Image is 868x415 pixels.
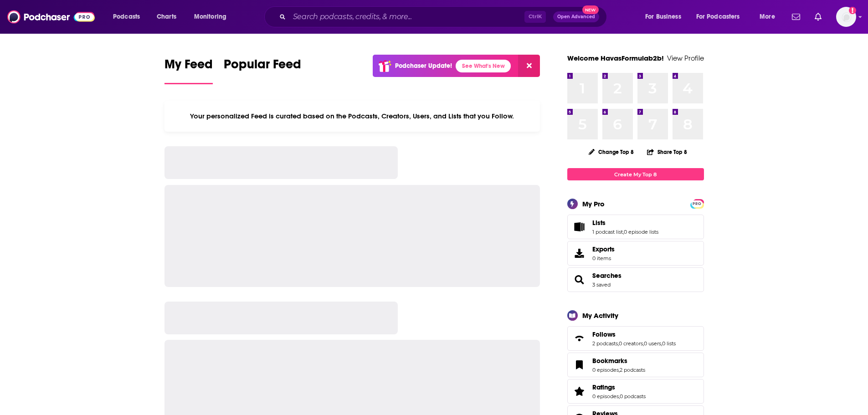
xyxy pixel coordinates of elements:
div: My Pro [582,200,605,208]
span: My Feed [164,56,213,77]
a: 1 podcast list [592,229,623,235]
span: More [760,10,775,23]
span: Exports [592,245,615,253]
a: Lists [570,220,589,233]
p: Podchaser Update! [395,62,452,70]
a: Searches [592,272,621,280]
a: 0 podcasts [620,393,646,400]
a: Ratings [570,385,589,398]
a: Searches [570,273,589,286]
a: 2 podcasts [620,367,645,373]
a: Show notifications dropdown [811,9,825,25]
div: Search podcasts, credits, & more... [273,6,616,27]
button: open menu [188,10,238,24]
span: Bookmarks [567,353,704,377]
img: User Profile [836,7,856,27]
a: Create My Top 8 [567,168,704,180]
button: open menu [753,10,786,24]
a: Follows [570,332,589,345]
span: Podcasts [113,10,140,23]
span: Lists [567,215,704,239]
a: Charts [151,10,182,24]
a: Welcome HavasFormulab2b! [567,54,664,62]
div: Your personalized Feed is curated based on the Podcasts, Creators, Users, and Lists that you Follow. [164,101,540,132]
a: 0 lists [662,340,676,347]
a: 2 podcasts [592,340,618,347]
button: Open AdvancedNew [553,11,599,22]
span: Open Advanced [557,15,595,19]
a: 3 saved [592,282,611,288]
span: Ratings [592,383,615,391]
a: Follows [592,330,676,338]
a: Ratings [592,383,646,391]
div: My Activity [582,311,618,320]
a: PRO [692,200,703,207]
span: Logged in as HavasFormulab2b [836,7,856,27]
a: See What's New [456,60,511,72]
a: View Profile [667,54,704,62]
button: open menu [639,10,693,24]
span: 0 items [592,255,615,261]
span: Lists [592,219,606,227]
a: Show notifications dropdown [788,9,804,25]
a: 0 creators [619,340,643,347]
span: Searches [567,267,704,292]
span: Ctrl K [524,11,546,23]
span: New [582,5,599,14]
button: open menu [107,10,152,24]
span: , [643,340,644,347]
span: Bookmarks [592,357,627,365]
span: , [661,340,662,347]
a: Lists [592,219,658,227]
a: Popular Feed [224,56,301,84]
span: PRO [692,200,703,207]
span: , [618,340,619,347]
span: Exports [570,247,589,260]
span: Follows [567,326,704,351]
span: , [619,393,620,400]
a: 0 episode lists [624,229,658,235]
a: 0 episodes [592,367,619,373]
a: My Feed [164,56,213,84]
span: Ratings [567,379,704,404]
a: Bookmarks [592,357,645,365]
span: For Podcasters [696,10,740,23]
span: For Business [645,10,681,23]
span: , [619,367,620,373]
a: Bookmarks [570,359,589,371]
button: Change Top 8 [583,146,640,158]
span: Charts [157,10,176,23]
button: open menu [690,10,753,24]
svg: Add a profile image [849,7,856,14]
img: Podchaser - Follow, Share and Rate Podcasts [7,8,95,26]
span: Follows [592,330,616,338]
input: Search podcasts, credits, & more... [289,10,524,24]
button: Share Top 8 [647,143,688,161]
span: , [623,229,624,235]
a: Exports [567,241,704,266]
span: Monitoring [194,10,226,23]
a: 0 episodes [592,393,619,400]
a: 0 users [644,340,661,347]
button: Show profile menu [836,7,856,27]
span: Popular Feed [224,56,301,77]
